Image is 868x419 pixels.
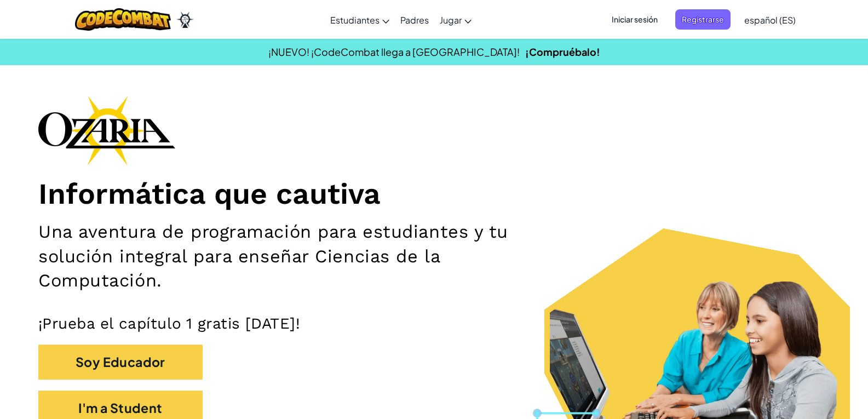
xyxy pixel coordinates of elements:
[38,314,830,334] p: ¡Prueba el capítulo 1 gratis [DATE]!
[395,5,434,35] a: Padres
[38,176,830,212] h1: Informática que cautiva
[75,8,171,31] img: CodeCombat logo
[325,5,395,35] a: Estudiantes
[176,12,194,28] img: Ozaria
[525,45,600,58] a: ¡Compruébalo!
[675,9,731,30] button: Registrarse
[434,5,477,35] a: Jugar
[38,345,203,380] button: Soy Educador
[739,5,801,35] a: español (ES)
[605,9,664,30] button: Iniciar sesión
[38,95,175,165] img: Ozaria branding logo
[330,14,380,26] span: Estudiantes
[38,220,568,292] h2: Una aventura de programación para estudiantes y tu solución integral para enseñar Ciencias de la ...
[744,14,796,26] span: español (ES)
[268,45,520,58] span: ¡NUEVO! ¡CodeCombat llega a [GEOGRAPHIC_DATA]!
[440,14,462,26] span: Jugar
